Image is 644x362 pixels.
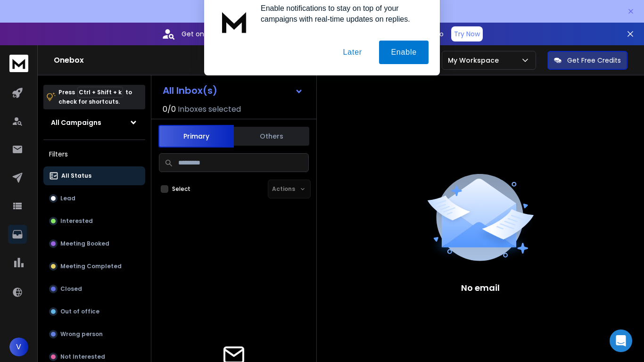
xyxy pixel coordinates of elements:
button: Meeting Booked [43,234,145,253]
span: Ctrl + Shift + k [77,87,123,98]
div: Open Intercom Messenger [610,329,632,352]
p: All Status [61,172,91,180]
h1: All Campaigns [51,118,101,127]
h1: All Inbox(s) [163,86,217,95]
p: Wrong person [60,330,103,338]
button: Primary [158,125,234,148]
p: Out of office [60,308,99,315]
button: All Campaigns [43,113,145,132]
button: All Inbox(s) [155,81,311,100]
label: Select [172,185,190,193]
p: Press to check for shortcuts. [58,88,132,107]
p: Not Interested [60,353,105,361]
p: Lead [60,195,75,202]
button: Wrong person [43,325,145,344]
button: Interested [43,212,145,230]
button: Others [234,126,309,147]
button: Enable [379,49,429,73]
div: Enable notifications to stay on top of your campaigns with real-time updates on replies. [253,11,429,33]
button: Out of office [43,302,145,321]
h3: Inboxes selected [178,104,241,115]
h3: Filters [43,148,145,161]
img: notification icon [215,11,253,49]
button: Lead [43,189,145,208]
p: Closed [60,285,82,293]
button: Later [331,49,373,73]
button: V [9,337,28,356]
button: All Status [43,166,145,185]
p: Meeting Completed [60,263,122,270]
p: Meeting Booked [60,240,109,247]
span: 0 / 0 [163,104,176,115]
p: No email [461,281,500,295]
button: Closed [43,280,145,298]
p: Interested [60,217,93,225]
button: Meeting Completed [43,257,145,276]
